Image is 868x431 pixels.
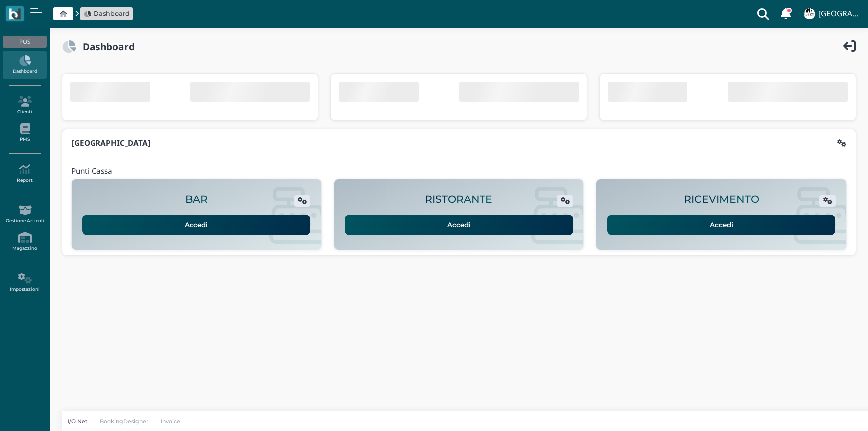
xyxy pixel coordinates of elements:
a: ... [GEOGRAPHIC_DATA] [802,2,862,26]
a: Magazzino [3,228,46,255]
h4: Punti Cassa [71,167,112,176]
h2: BAR [185,194,208,205]
a: Impostazioni [3,269,46,296]
a: Report [3,160,46,187]
h2: RICEVIMENTO [684,194,759,205]
a: Accedi [345,215,573,235]
a: PMS [3,119,46,147]
a: Clienti [3,92,46,119]
a: Accedi [607,215,836,235]
b: [GEOGRAPHIC_DATA] [72,138,150,148]
h4: [GEOGRAPHIC_DATA] [818,10,862,18]
a: Dashboard [3,51,46,79]
a: Gestione Articoli [3,201,46,228]
h2: RISTORANTE [425,194,492,205]
iframe: Help widget launcher [797,400,860,423]
div: POS [3,36,46,48]
img: ... [804,8,815,19]
a: Dashboard [84,9,130,18]
h2: Dashboard [76,41,135,52]
a: Accedi [82,215,310,235]
span: Dashboard [94,9,130,18]
img: logo [9,8,20,20]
